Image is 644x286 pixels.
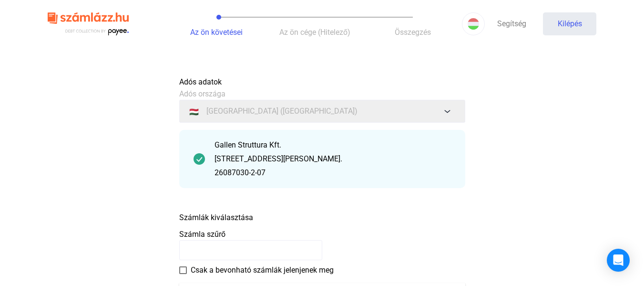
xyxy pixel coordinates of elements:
[395,28,431,37] font: Összegzés
[543,12,596,35] button: Kilépés
[497,19,526,28] font: Segítség
[179,77,222,86] font: Adós adatok
[215,154,342,163] font: [STREET_ADDRESS][PERSON_NAME].
[190,28,243,37] font: Az ön követései
[194,153,205,165] img: pipa-sötétebb-zöld-kör
[485,12,538,35] a: Segítség
[206,106,358,116] font: [GEOGRAPHIC_DATA] ([GEOGRAPHIC_DATA])
[191,265,334,275] font: Csak a bevonható számlák jelenjenek meg
[607,249,630,272] div: Open Intercom Messenger
[48,9,129,40] img: szamlazzhu-logó
[179,230,225,239] font: Számla szűrő
[179,89,225,98] font: Adós országa
[189,107,199,117] font: 🇭🇺
[558,19,582,28] font: Kilépés
[215,168,266,177] font: 26087030-2-07
[179,213,253,222] font: Számlák kiválasztása
[462,12,485,35] button: HU
[179,100,465,123] button: 🇭🇺[GEOGRAPHIC_DATA] ([GEOGRAPHIC_DATA])
[279,28,350,37] font: Az ön cége (Hitelező)
[468,18,479,30] img: HU
[215,140,281,149] font: Gallen Struttura Kft.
